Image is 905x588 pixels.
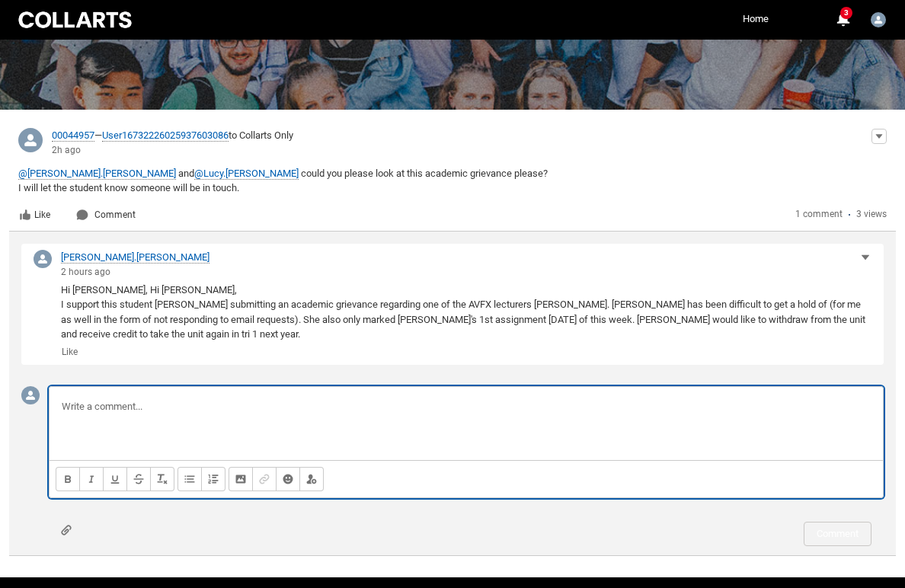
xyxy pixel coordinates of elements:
[150,467,174,491] button: Remove Formatting
[61,524,72,535] button: Attach file
[194,168,299,180] a: @Lucy.[PERSON_NAME]
[804,522,871,546] button: Comment
[229,467,253,491] button: Image
[79,467,104,491] button: Italic
[833,11,852,29] button: 3
[871,128,887,144] div: Actions for this Feed Item
[18,182,239,193] span: I will let the student know someone will be in touch.
[56,467,80,491] button: Bold
[61,284,237,296] span: Hi [PERSON_NAME], Hi [PERSON_NAME],
[229,129,293,141] span: to Collarts Only
[867,6,890,30] button: User Profile Melissa.Laird
[252,467,277,491] button: Link
[276,467,300,491] button: Insert Emoji
[299,467,324,491] button: @Mention people and groups
[19,209,50,221] span: Like
[18,168,176,180] a: @[PERSON_NAME].[PERSON_NAME]
[201,467,225,491] button: Numbered List
[61,251,209,264] a: [PERSON_NAME].[PERSON_NAME]
[229,467,324,491] ul: Insert content
[34,250,52,268] img: Lucy.Hayes
[795,208,856,222] li: 1 comment
[75,208,136,222] button: Comment
[103,467,127,491] button: Underline
[18,208,51,222] button: Like
[61,267,110,277] lightning-relative-date-time: 2 hours ago
[52,145,81,155] a: 2h ago
[9,119,896,231] article: User16732226025937603086, 2h ago
[94,129,102,141] span: —
[177,467,202,491] button: Bulleted List
[177,467,225,491] ul: Align text
[126,467,151,491] button: Strikethrough
[61,265,110,277] feeds_timestamping-comment-creation: 13 Aug 2025, 11:47 AM
[61,299,865,340] span: I support this student [PERSON_NAME] submitting an academic grievance regarding one of the AVFX l...
[840,7,852,19] span: 3
[62,347,78,356] span: Like
[61,347,78,357] button: Like
[299,168,548,179] span: ​ could you please look at this academic grievance please?
[18,128,43,152] img: User16732226025937603086
[56,467,174,491] ul: Format text
[102,129,229,142] a: User16732226025937603086
[871,12,886,27] img: Melissa.Laird
[52,129,94,142] a: 00044957
[856,208,887,222] li: 3 views
[176,168,194,179] span: ​ and
[739,8,772,30] a: Home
